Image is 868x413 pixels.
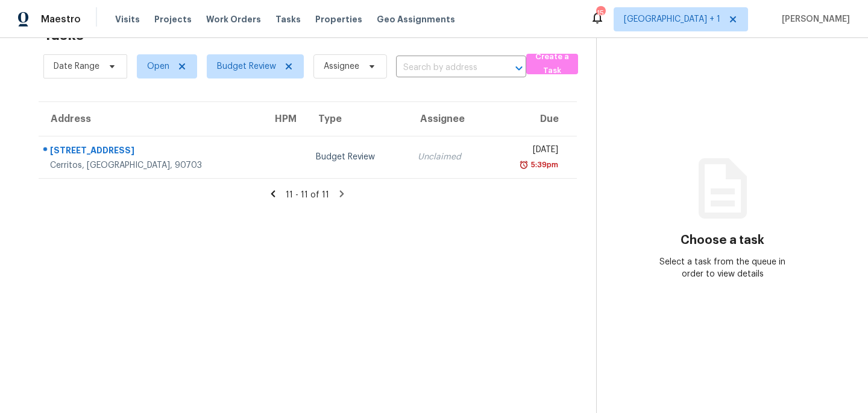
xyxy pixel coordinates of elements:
span: Projects [154,13,192,25]
th: Due [489,102,577,136]
h2: Tasks [43,29,84,41]
span: Create a Task [532,50,572,78]
button: Open [511,60,527,77]
th: Address [39,102,263,136]
div: 15 [596,7,605,19]
input: Search by address [396,59,492,77]
div: Budget Review [316,151,398,163]
div: Select a task from the queue in order to view details [659,256,785,280]
span: Geo Assignments [377,13,455,25]
button: Create a Task [526,54,578,74]
span: [GEOGRAPHIC_DATA] + 1 [624,13,720,25]
div: Cerritos, [GEOGRAPHIC_DATA], 90703 [50,159,253,171]
span: Visits [115,13,140,25]
span: Tasks [275,15,301,24]
div: [DATE] [499,144,558,159]
div: 5:39pm [529,159,558,171]
span: Open [147,60,169,72]
div: Unclaimed [418,151,480,163]
th: Type [306,102,407,136]
span: Date Range [54,60,99,72]
span: Assignee [324,60,359,72]
h3: Choose a task [681,234,764,246]
span: [PERSON_NAME] [777,13,850,25]
span: Properties [315,13,362,25]
span: Maestro [41,13,81,25]
div: [STREET_ADDRESS] [50,144,253,159]
span: Budget Review [217,60,276,72]
span: Work Orders [206,13,261,25]
img: Overdue Alarm Icon [519,159,529,171]
span: 11 - 11 of 11 [286,191,329,199]
th: Assignee [408,102,489,136]
th: HPM [263,102,307,136]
